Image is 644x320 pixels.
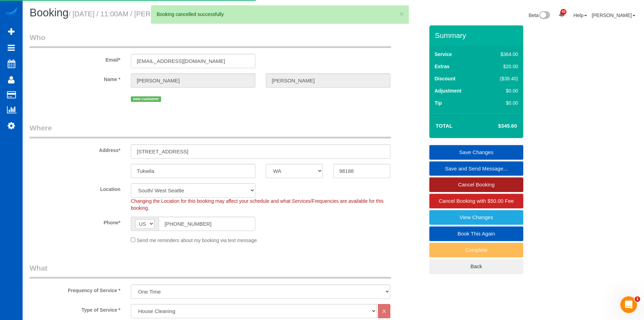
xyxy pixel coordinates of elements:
[485,63,518,70] div: $20.00
[429,161,523,176] a: Save and Send Message...
[435,87,461,94] label: Adjustment
[24,54,126,63] label: Email*
[266,73,390,88] input: Last Name*
[435,31,520,39] h3: Summary
[429,259,523,274] a: Back
[429,210,523,225] a: View Changes
[24,183,126,193] label: Location
[429,226,523,241] a: Book This Again
[157,11,403,18] div: Booking cancelled successfully
[137,238,257,243] span: Send me reminders about my booking via text message
[30,263,391,279] legend: What
[69,10,226,18] small: / [DATE] / 11:00AM / [PERSON_NAME]
[539,11,550,20] img: New interface
[485,51,518,58] div: $364.00
[555,7,569,22] a: 43
[30,7,69,19] span: Booking
[30,32,391,48] legend: Who
[131,96,161,102] span: new customer
[159,217,255,231] input: Phone*
[333,164,390,178] input: Zip Code*
[429,194,523,208] a: Cancel Booking with $50.00 Fee
[24,285,126,294] label: Frequency of Service *
[435,99,442,106] label: Tip
[635,296,640,302] span: 1
[435,75,455,82] label: Discount
[435,51,452,58] label: Service
[439,198,514,204] span: Cancel Booking with $50.00 Fee
[131,73,255,88] input: First Name*
[131,164,255,178] input: City*
[24,304,126,313] label: Type of Service *
[24,144,126,154] label: Address*
[592,13,635,18] a: [PERSON_NAME]
[529,13,550,18] a: Beta
[560,9,566,15] span: 43
[30,123,391,138] legend: Where
[131,198,384,211] span: Changing the Location for this booking may affect your schedule and what Services/Frequencies are...
[620,296,637,313] iframe: Intercom live chat
[477,123,517,129] h4: $345.60
[4,7,18,17] img: Automaid Logo
[573,13,587,18] a: Help
[24,73,126,83] label: Name *
[485,99,518,106] div: $0.00
[131,54,255,68] input: Email*
[429,145,523,160] a: Save Changes
[429,177,523,192] a: Cancel Booking
[485,87,518,94] div: $0.00
[24,217,126,226] label: Phone*
[399,10,404,17] button: ×
[435,63,450,70] label: Extras
[436,123,453,129] strong: Total
[485,75,518,82] div: ($38.40)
